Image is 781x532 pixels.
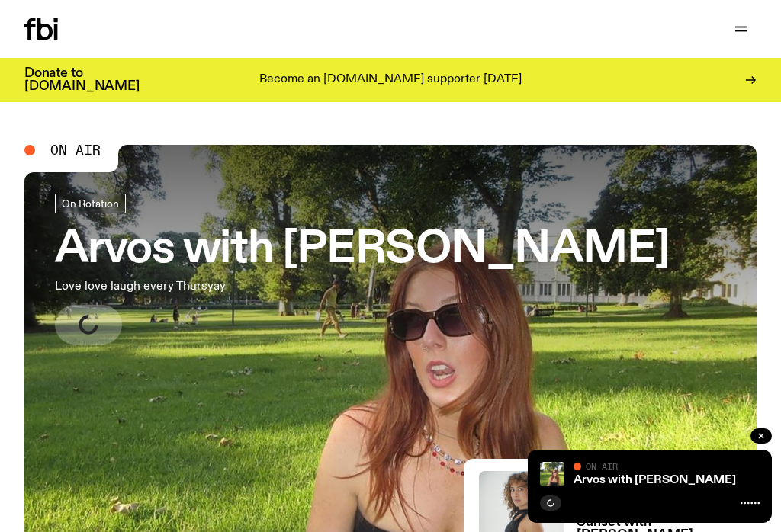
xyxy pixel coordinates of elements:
a: Arvos with [PERSON_NAME] [574,474,736,486]
h3: Donate to [DOMAIN_NAME] [24,67,140,93]
p: Love love laugh every Thursyay [55,277,445,296]
span: On Air [586,461,618,471]
a: Arvos with [PERSON_NAME]Love love laugh every Thursyay [55,194,670,345]
span: On Rotation [62,197,119,209]
span: On Air [50,143,101,157]
img: Lizzie Bowles is sitting in a bright green field of grass, with dark sunglasses and a black top. ... [540,462,564,486]
h3: Arvos with [PERSON_NAME] [55,229,670,271]
a: On Rotation [55,194,126,213]
p: Become an [DOMAIN_NAME] supporter [DATE] [259,73,522,87]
